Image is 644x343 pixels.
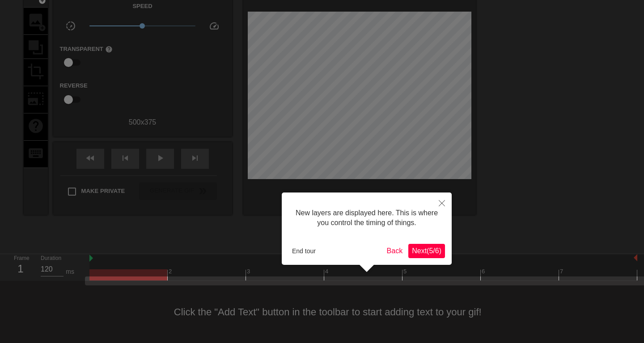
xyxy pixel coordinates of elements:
[383,244,407,258] button: Back
[412,247,441,255] span: Next ( 5 / 6 )
[288,199,445,237] div: New layers are displayed here. This is where you control the timing of things.
[288,244,319,258] button: End tour
[408,244,445,258] button: Next
[432,192,452,213] button: Close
